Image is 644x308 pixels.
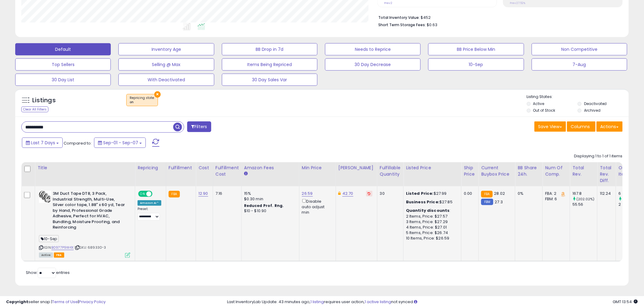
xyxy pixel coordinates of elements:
[532,58,627,71] button: 7-Aug
[244,171,248,177] small: Amazon Fees.
[464,191,474,196] div: 0.00
[118,74,214,86] button: With Deactivated
[302,191,313,197] a: 26.59
[215,191,237,196] div: 7.16
[378,15,420,20] b: Total Inventory Value:
[39,191,130,257] div: ASIN:
[618,165,641,177] div: Ordered Items
[406,165,459,171] div: Listed Price
[613,299,638,305] span: 2025-09-15 13:54 GMT
[51,245,74,250] a: B0977P9W4X
[6,299,28,305] strong: Copyright
[481,165,513,177] div: Current Buybox Price
[572,191,597,196] div: 167.8
[406,191,457,196] div: $27.99
[510,1,525,5] small: Prev: 27.52%
[64,140,92,146] span: Compared to:
[169,191,180,198] small: FBA
[198,191,208,197] a: 12.90
[222,58,317,71] button: Items Being Repriced
[39,191,51,203] img: 51KjFsRH2hS._SL40_.jpg
[6,299,106,305] div: seller snap | |
[618,191,643,196] div: 6
[494,191,505,196] span: 28.02
[622,197,635,201] small: (200%)
[15,43,111,55] button: Default
[244,196,295,202] div: $0.30 min
[584,108,600,113] label: Archived
[571,124,590,130] span: Columns
[427,22,437,28] span: $0.63
[406,230,457,236] div: 5 Items, Price: $26.74
[139,191,146,197] span: ON
[600,191,611,196] div: 112.24
[576,197,594,201] small: (202.02%)
[75,245,106,250] span: | SKU: 689330-3
[138,207,161,221] div: Preset:
[378,13,618,21] li: $452
[481,199,493,205] small: FBM
[533,108,555,113] label: Out of Stock
[545,196,565,202] div: FBM: 6
[518,165,540,177] div: BB Share 24h.
[567,121,596,132] button: Columns
[545,165,567,177] div: Num of Comp.
[572,202,597,207] div: 55.56
[94,138,146,148] button: Sep-01 - Sep-07
[618,202,643,207] div: 2
[152,191,161,197] span: OFF
[187,121,211,132] button: Filters
[378,22,426,27] b: Short Term Storage Fees:
[302,198,331,215] div: Disable auto adjust min
[21,107,48,112] div: Clear All Filters
[79,299,106,305] a: Privacy Policy
[406,191,434,196] b: Listed Price:
[406,219,457,225] div: 3 Items, Price: $27.29
[302,165,333,171] div: Min Price
[169,165,193,171] div: Fulfillment
[37,165,132,171] div: Title
[572,165,595,177] div: Total Rev.
[15,74,111,86] button: 30 Day List
[130,96,155,105] span: Repricing state :
[380,191,399,196] div: 30
[532,43,627,55] button: Non Competitive
[311,299,324,305] a: 1 listing
[39,235,59,242] span: 10-Sep
[222,43,317,55] button: BB Drop in 7d
[39,253,53,258] span: All listings currently available for purchase on Amazon
[464,165,476,177] div: Ship Price
[198,165,210,171] div: Cost
[406,199,457,205] div: $27.85
[15,58,111,71] button: Top Sellers
[495,199,503,205] span: 27.3
[384,1,392,5] small: Prev: 2
[227,299,638,305] div: Last InventoryLab Update: 43 minutes ago, requires user action, not synced.
[130,100,155,104] div: on
[574,153,623,159] div: Displaying 1 to 1 of 1 items
[406,199,439,205] b: Business Price:
[481,191,492,198] small: FBA
[244,165,297,171] div: Amazon Fees
[533,101,544,106] label: Active
[118,43,214,55] button: Inventory Age
[244,208,295,214] div: $10 - $10.90
[244,203,284,208] b: Reduced Prof. Rng.
[406,208,457,213] div: :
[26,270,70,275] span: Show: entries
[53,191,127,232] b: 3M Duct Tape DT8, 3 Pack, Industrial Strength, Multi-Use, Silver color tape, 1.88" x 60 yd, Tear ...
[32,96,56,105] h5: Listings
[154,91,161,98] button: ×
[600,165,613,184] div: Total Rev. Diff.
[31,140,55,146] span: Last 7 Days
[52,299,78,305] a: Terms of Use
[342,191,353,197] a: 42.70
[428,58,524,71] button: 10-Sep
[215,165,239,177] div: Fulfillment Cost
[406,225,457,230] div: 4 Items, Price: $27.01
[527,94,629,100] p: Listing States:
[54,253,64,258] span: FBA
[406,236,457,241] div: 10 Items, Price: $26.59
[365,299,391,305] a: 1 active listing
[138,165,163,171] div: Repricing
